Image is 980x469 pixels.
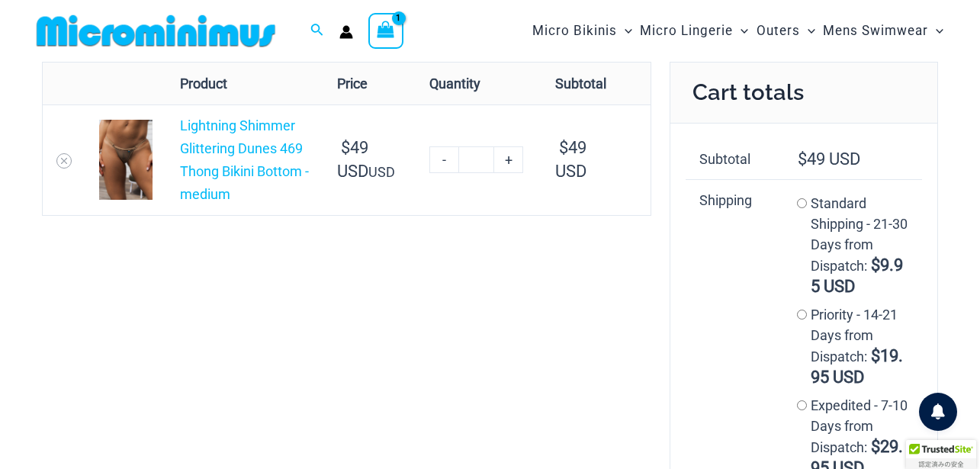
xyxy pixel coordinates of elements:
span: Micro Bikinis [532,11,617,50]
td: USD [323,104,416,215]
img: Lightning Shimmer Glittering Dunes 469 Thong 01 [99,120,153,200]
nav: Site Navigation [526,5,949,56]
span: Outers [757,11,800,50]
a: - [429,146,458,173]
a: View Shopping Cart, 1 items [368,13,403,48]
span: Mens Swimwear [823,11,928,50]
a: Account icon link [339,25,353,39]
label: Priority - 14-21 Days from Dispatch: [811,307,903,386]
input: Product quantity [458,146,494,173]
a: OutersMenu ToggleMenu Toggle [753,8,819,54]
span: $ [871,255,880,275]
bdi: 49 USD [798,149,860,169]
div: TrustedSite Certified [906,440,976,469]
span: $ [559,138,568,157]
a: Micro BikinisMenu ToggleMenu Toggle [529,8,636,54]
span: Menu Toggle [733,11,748,50]
span: $ [871,346,880,365]
th: Subtotal [686,139,780,179]
a: Search icon link [310,21,324,40]
a: + [494,146,523,173]
a: Micro LingerieMenu ToggleMenu Toggle [636,8,752,54]
th: Quantity [416,63,541,104]
label: Standard Shipping - 21-30 Days from Dispatch: [811,195,908,295]
span: Menu Toggle [800,11,815,50]
span: Menu Toggle [928,11,943,50]
bdi: 49 USD [337,138,368,181]
th: Price [323,63,416,104]
bdi: 49 USD [555,138,586,181]
span: Micro Lingerie [640,11,733,50]
span: $ [871,437,880,456]
a: Remove Lightning Shimmer Glittering Dunes 469 Thong Bikini Bottom - medium from cart [56,153,72,169]
th: Subtotal [541,63,651,104]
a: Lightning Shimmer Glittering Dunes 469 Thong Bikini Bottom - medium [180,117,309,201]
span: $ [798,149,807,169]
a: Mens SwimwearMenu ToggleMenu Toggle [819,8,947,54]
h2: Cart totals [670,63,938,124]
img: MM SHOP LOGO FLAT [31,14,281,48]
th: Product [166,63,323,104]
span: $ [341,138,350,157]
span: Menu Toggle [617,11,632,50]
